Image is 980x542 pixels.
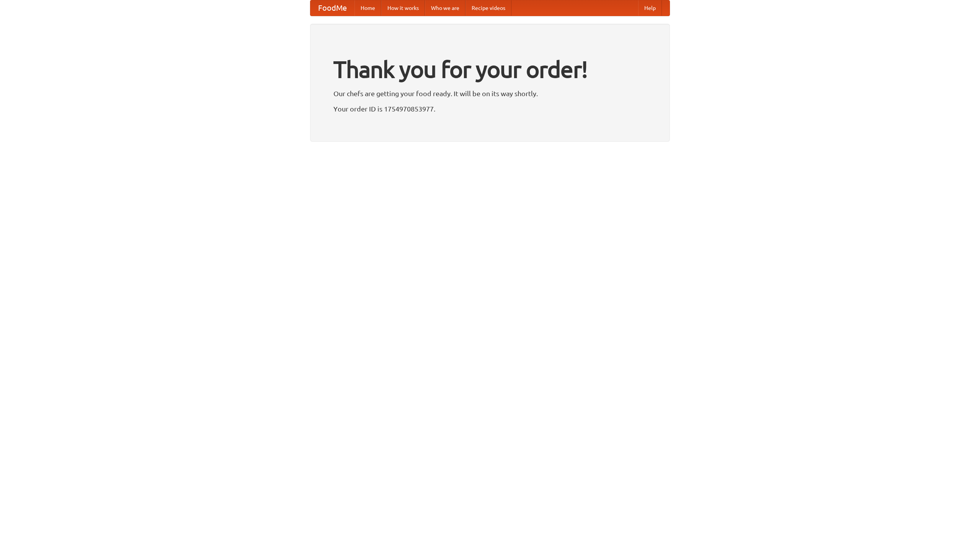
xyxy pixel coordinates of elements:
p: Your order ID is 1754970853977. [333,103,647,115]
a: FoodMe [310,0,354,16]
a: Who we are [425,0,465,16]
a: Home [354,0,381,16]
h1: Thank you for your order! [333,51,647,88]
a: Recipe videos [465,0,511,16]
p: Our chefs are getting your food ready. It will be on its way shortly. [333,88,647,99]
a: How it works [381,0,425,16]
a: Help [638,0,662,16]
